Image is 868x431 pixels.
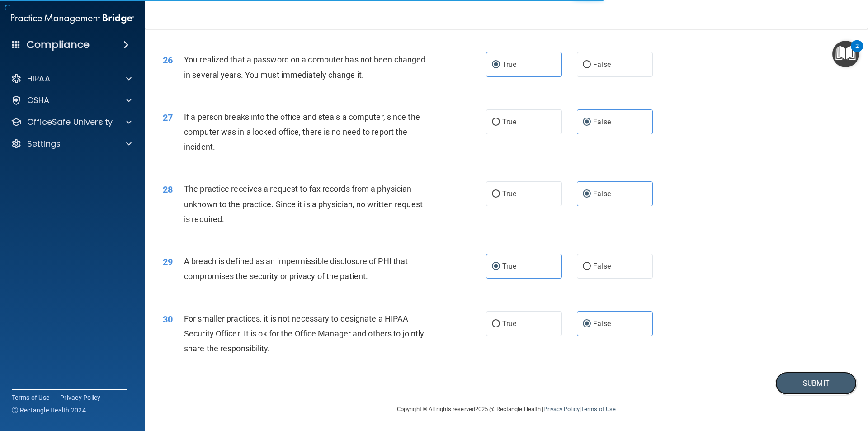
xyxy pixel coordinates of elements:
a: OSHA [11,95,132,106]
input: False [583,263,591,270]
a: Privacy Policy [60,393,101,402]
a: OfficeSafe University [11,117,132,128]
span: The practice receives a request to fax records from a physician unknown to the practice. Since it... [184,184,423,223]
p: Settings [27,138,61,149]
p: OfficeSafe University [27,117,113,128]
span: True [502,60,516,69]
span: 27 [163,112,173,123]
input: True [492,321,500,327]
input: False [583,191,591,198]
p: HIPAA [27,73,50,84]
input: True [492,263,500,270]
span: You realized that a password on a computer has not been changed in several years. You must immedi... [184,55,425,79]
span: A breach is defined as an impermissible disclosure of PHI that compromises the security or privac... [184,256,408,281]
input: False [583,321,591,327]
a: Terms of Use [12,393,49,402]
h4: Compliance [27,38,90,51]
button: Open Resource Center, 2 new notifications [832,41,859,67]
span: Ⓒ Rectangle Health 2024 [12,406,86,415]
span: True [502,118,516,126]
span: 26 [163,55,173,66]
input: True [492,191,500,198]
a: Terms of Use [581,406,616,412]
span: If a person breaks into the office and steals a computer, since the computer was in a locked offi... [184,112,420,152]
a: HIPAA [11,73,132,84]
iframe: Drift Widget Chat Controller [823,369,857,403]
span: False [593,189,611,198]
span: False [593,319,611,328]
span: False [593,262,611,270]
span: True [502,319,516,328]
span: 30 [163,314,173,325]
img: PMB logo [11,9,134,28]
span: 29 [163,256,173,267]
input: True [492,62,500,68]
button: Submit [775,372,857,395]
a: Settings [11,138,132,149]
span: 28 [163,184,173,195]
span: True [502,189,516,198]
span: False [593,118,611,126]
input: False [583,62,591,68]
input: True [492,119,500,126]
div: Copyright © All rights reserved 2025 @ Rectangle Health | | [341,395,671,424]
a: Privacy Policy [543,406,579,412]
span: False [593,60,611,69]
span: True [502,262,516,270]
span: For smaller practices, it is not necessary to designate a HIPAA Security Officer. It is ok for th... [184,314,424,353]
input: False [583,119,591,126]
p: OSHA [27,95,50,106]
div: 2 [855,46,859,58]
